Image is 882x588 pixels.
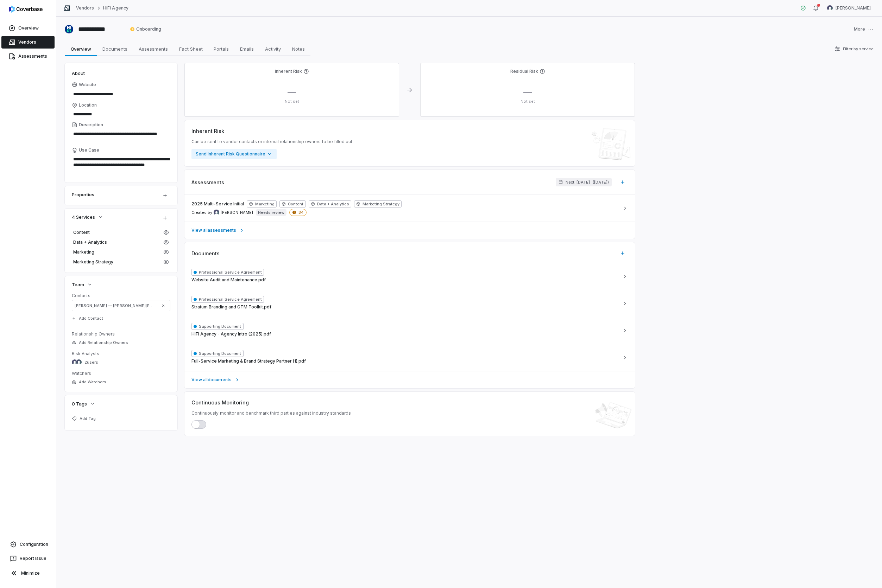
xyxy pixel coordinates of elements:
[184,195,635,222] a: 2025 Multi-Service InitialMarketingContentData + AnalyticsMarketing StrategyCreated by Neil Kelly...
[191,277,266,283] span: Website Audit and Maintenance.pdf
[136,44,171,53] span: Assessments
[191,304,271,310] span: Stratum Branding and GTM Toolkit.pdf
[191,269,264,276] span: Professional Service Agreement
[72,401,87,407] span: 0 Tags
[191,350,244,357] span: Supporting Document
[214,210,219,215] img: Neil Kelly avatar
[76,359,82,365] img: Mascoma Tech Admin avatar
[73,239,159,245] span: Data + Analytics
[73,249,159,255] span: Marketing
[130,26,161,32] span: Onboarding
[191,210,253,215] span: Created by
[191,410,351,416] span: Continuously monitor and benchmark third parties against industry standards
[79,82,96,88] span: Website
[184,344,635,371] button: Supporting DocumentFull-Service Marketing & Brand Strategy Partner (1).pdf
[72,247,160,257] a: Marketing
[836,5,871,11] span: [PERSON_NAME]
[823,3,875,13] button: Neil Kelly avatar[PERSON_NAME]
[191,331,271,337] span: HIFI Agency - Agency Intro (2025).pdf
[72,109,170,119] input: Location
[827,5,833,11] img: Neil Kelly avatar
[426,99,629,104] p: Not set
[184,290,635,317] button: Professional Service AgreementStratum Branding and GTM Toolkit.pdf
[72,89,158,99] input: Website
[275,69,302,74] h4: Inherent Risk
[191,179,224,186] span: Assessments
[191,139,352,145] span: Can be sent to vendor contacts or internal relationship owners to be filled out
[354,200,402,207] span: Marketing Strategy
[289,209,307,216] span: 34
[70,278,95,291] button: Team
[1,36,55,49] a: Vendors
[72,331,170,337] dt: Relationship Owners
[237,44,257,53] span: Emails
[832,43,876,55] button: Filter by service
[3,566,53,580] button: Minimize
[191,201,244,207] span: 2025 Multi-Service Initial
[80,416,96,421] span: Add Tag
[73,230,159,235] span: Content
[72,237,160,247] a: Data + Analytics
[279,200,305,207] span: Content
[68,44,94,53] span: Overview
[288,87,296,97] span: —
[184,263,635,290] button: Professional Service AgreementWebsite Audit and Maintenance.pdf
[9,6,43,13] img: logo-D7KZi-bG.svg
[76,5,94,11] a: Vendors
[191,296,264,303] span: Professional Service Agreement
[72,70,85,76] span: About
[556,178,612,186] button: Next: [DATE]([DATE])
[190,99,393,104] p: Not set
[79,379,106,385] span: Add Watchers
[191,377,232,383] span: View all documents
[72,257,160,267] a: Marketing Strategy
[191,399,249,406] span: Continuous Monitoring
[3,538,53,551] a: Configuration
[70,211,106,223] button: 4 Services
[289,44,308,53] span: Notes
[1,22,55,34] a: Overview
[184,317,635,344] button: Supporting DocumentHIFI Agency - Agency Intro (2025).pdf
[79,340,128,345] span: Add Relationship Owners
[70,397,97,410] button: 0 Tags
[1,50,55,63] a: Assessments
[72,371,170,376] dt: Watchers
[70,412,98,425] button: Add Tag
[221,210,253,215] span: [PERSON_NAME]
[72,281,84,288] span: Team
[191,127,224,135] span: Inherent Risk
[75,303,157,308] span: [PERSON_NAME] — [PERSON_NAME][EMAIL_ADDRESS][DOMAIN_NAME] — President + Lead Strategist
[309,200,351,207] span: Data + Analytics
[100,44,130,53] span: Documents
[258,210,284,215] p: Needs review
[211,44,232,53] span: Portals
[72,351,170,357] dt: Risk Analysts
[79,147,99,153] span: Use Case
[79,102,97,108] span: Location
[72,129,170,145] textarea: Description
[84,360,98,365] span: 2 users
[262,44,284,53] span: Activity
[191,358,306,364] span: Full-Service Marketing & Brand Strategy Partner (1).pdf
[72,228,160,237] a: Content
[72,154,170,175] textarea: Use Case
[191,323,244,330] span: Supporting Document
[184,222,635,239] a: View allassessments
[593,180,609,185] span: ( [DATE] )
[566,180,590,185] span: Next: [DATE]
[79,122,103,128] span: Description
[191,250,220,257] span: Documents
[176,44,206,53] span: Fact Sheet
[510,69,538,74] h4: Residual Risk
[103,5,128,11] a: HiFi Agency
[73,259,159,265] span: Marketing Strategy
[72,293,170,299] dt: Contacts
[72,214,95,220] span: 4 Services
[3,552,53,565] button: Report Issue
[70,312,105,325] button: Add Contact
[72,359,77,365] img: Neil Kelly avatar
[852,22,876,37] button: More
[191,228,236,233] span: View all assessments
[184,371,635,388] a: View alldocuments
[523,87,532,97] span: —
